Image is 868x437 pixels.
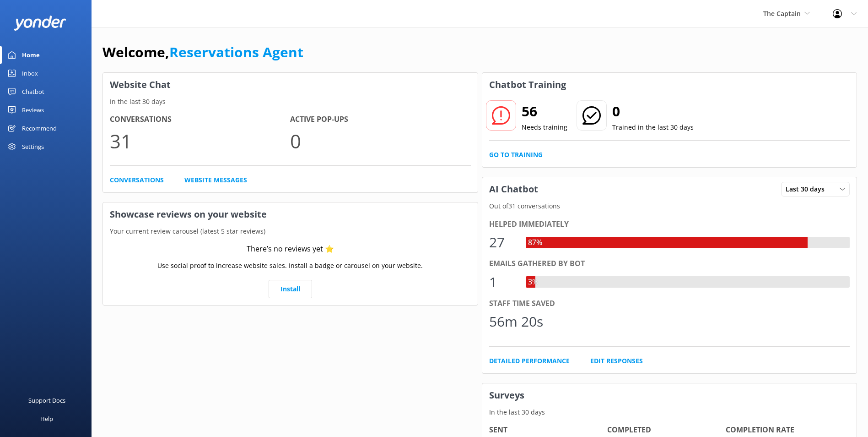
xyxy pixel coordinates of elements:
h4: Active Pop-ups [290,114,470,126]
div: 87% [526,237,545,249]
div: There’s no reviews yet ⭐ [247,243,334,255]
p: In the last 30 days [103,97,478,107]
img: yonder-white-logo.png [14,16,66,31]
div: Support Docs [28,391,65,410]
div: Settings [22,137,44,156]
div: Chatbot [22,82,44,101]
p: In the last 30 days [482,407,857,417]
p: Out of 31 conversations [482,201,857,211]
a: Install [269,280,312,298]
div: 27 [489,231,517,253]
div: 56m 20s [489,311,543,333]
p: Use social proof to increase website sales. Install a badge or carousel on your website. [157,261,423,271]
a: Go to Training [489,150,543,160]
a: Detailed Performance [489,356,570,366]
div: Help [40,410,53,428]
p: Needs training [522,122,567,132]
div: Helped immediately [489,218,850,230]
h4: Conversations [110,114,290,126]
a: Conversations [110,175,164,185]
span: The Captain [763,9,801,18]
h2: 56 [522,100,567,122]
a: Reservations Agent [169,43,303,61]
div: Home [22,46,40,64]
div: Recommend [22,119,57,137]
h3: Website Chat [103,73,478,97]
a: Edit Responses [590,356,643,366]
div: Reviews [22,101,44,119]
h1: Welcome, [102,41,303,63]
p: Your current review carousel (latest 5 star reviews) [103,226,478,236]
h3: Showcase reviews on your website [103,202,478,226]
h4: Sent [489,424,608,436]
p: Trained in the last 30 days [612,122,694,132]
div: 3% [526,276,540,288]
h3: Chatbot Training [482,73,573,97]
p: 0 [290,126,470,156]
h3: AI Chatbot [482,177,545,201]
h4: Completion Rate [726,424,844,436]
h2: 0 [612,100,694,122]
div: 1 [489,271,517,293]
span: Last 30 days [786,184,830,194]
h4: Completed [607,424,726,436]
div: Emails gathered by bot [489,258,850,270]
div: Staff time saved [489,298,850,310]
div: Inbox [22,64,38,82]
p: 31 [110,126,290,156]
a: Website Messages [184,175,247,185]
h3: Surveys [482,383,857,407]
